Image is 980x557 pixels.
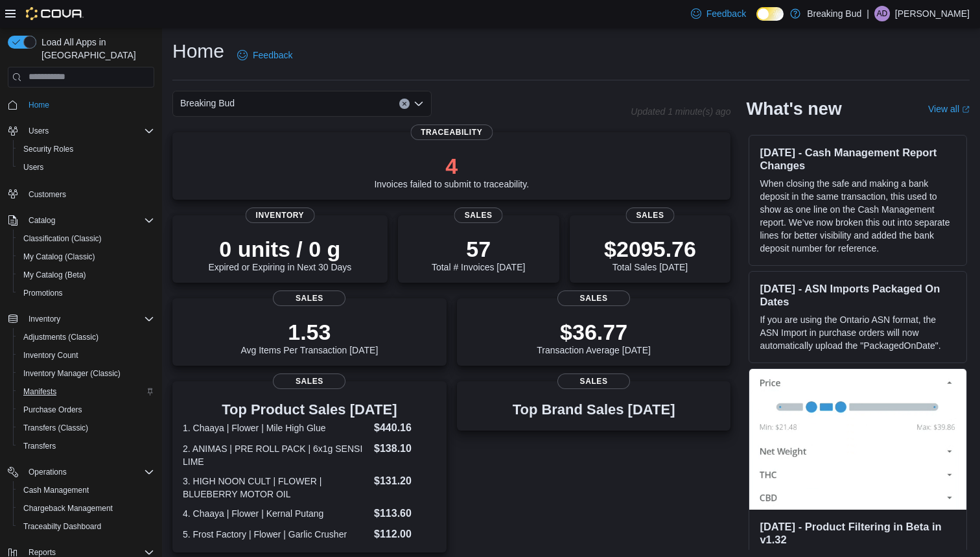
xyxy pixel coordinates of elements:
a: Inventory Count [18,348,84,363]
h3: Top Brand Sales [DATE] [513,402,675,418]
a: Adjustments (Classic) [18,329,104,345]
span: Inventory [246,207,315,223]
h2: What's new [746,99,841,119]
dd: $138.10 [374,441,436,456]
dt: 5. Frost Factory | Flower | Garlic Crusher [183,528,369,541]
span: Feedback [706,7,746,20]
p: 0 units / 0 g [208,236,351,262]
span: Promotions [23,288,63,298]
span: Inventory [23,311,154,327]
input: Dark Mode [756,7,784,21]
span: Adjustments (Classic) [18,329,154,345]
h3: [DATE] - ASN Imports Packaged On Dates [760,282,956,308]
span: Inventory [29,314,60,324]
p: Updated 1 minute(s) ago [631,106,730,117]
span: Classification (Classic) [18,231,154,246]
span: Operations [23,464,154,480]
button: My Catalog (Classic) [13,248,159,266]
button: Users [23,123,54,139]
span: Transfers [18,438,154,454]
p: If you are using the Ontario ASN format, the ASN Import in purchase orders will now automatically... [760,313,956,352]
p: 4 [374,153,529,179]
span: Promotions [18,285,154,301]
p: Breaking Bud [807,6,861,21]
span: My Catalog (Beta) [18,267,154,283]
button: Cash Management [13,481,159,499]
span: Users [23,123,154,139]
button: Customers [3,184,159,203]
div: Transaction Average [DATE] [537,319,651,355]
span: Transfers (Classic) [18,420,154,436]
a: Classification (Classic) [18,231,107,246]
span: Sales [273,290,345,306]
a: Transfers [18,438,61,454]
a: Cash Management [18,482,94,498]
span: Purchase Orders [23,405,82,415]
span: Security Roles [23,144,73,154]
span: Manifests [18,384,154,399]
span: Load All Apps in [GEOGRAPHIC_DATA] [36,36,154,62]
span: Sales [454,207,503,223]
dd: $440.16 [374,420,436,436]
a: Chargeback Management [18,501,118,516]
p: $2095.76 [604,236,696,262]
button: Security Roles [13,140,159,158]
span: Catalog [23,213,154,228]
h3: [DATE] - Cash Management Report Changes [760,146,956,172]
p: | [867,6,869,21]
a: Traceabilty Dashboard [18,519,106,534]
a: View allExternal link [928,104,970,114]
span: Sales [557,373,630,389]
button: Clear input [399,99,410,109]
button: Classification (Classic) [13,230,159,248]
p: [PERSON_NAME] [895,6,970,21]
span: My Catalog (Beta) [23,270,86,280]
img: Cova [26,7,84,20]
dd: $112.00 [374,527,436,542]
a: Customers [23,187,71,202]
span: Breaking Bud [180,95,235,111]
span: Manifests [23,386,56,397]
a: Purchase Orders [18,402,87,418]
button: My Catalog (Beta) [13,266,159,284]
span: Inventory Count [18,348,154,363]
span: Traceability [410,124,493,140]
h3: [DATE] - Product Filtering in Beta in v1.32 [760,520,956,546]
span: Purchase Orders [18,402,154,418]
span: Home [23,97,154,113]
span: Transfers [23,441,56,451]
button: Home [3,95,159,114]
p: $36.77 [537,319,651,345]
span: Users [23,162,43,172]
button: Chargeback Management [13,499,159,517]
button: Promotions [13,284,159,302]
div: Expired or Expiring in Next 30 Days [208,236,351,272]
p: 1.53 [240,319,378,345]
button: Adjustments (Classic) [13,328,159,346]
a: Manifests [18,384,62,399]
span: My Catalog (Classic) [18,249,154,265]
button: Manifests [13,383,159,401]
button: Inventory Count [13,346,159,364]
a: Inventory Manager (Classic) [18,366,126,381]
span: Users [18,160,154,175]
div: Invoices failed to submit to traceability. [374,153,529,189]
span: Home [29,100,49,110]
div: Axiao Daniels [874,6,890,21]
button: Traceabilty Dashboard [13,517,159,536]
a: Feedback [686,1,751,27]
p: 57 [432,236,525,262]
a: Users [18,160,49,175]
dd: $131.20 [374,473,436,489]
span: Traceabilty Dashboard [18,519,154,534]
dt: 3. HIGH NOON CULT | FLOWER | BLUEBERRY MOTOR OIL [183,475,369,501]
a: Home [23,97,54,113]
div: Total Sales [DATE] [604,236,696,272]
a: Security Roles [18,141,78,157]
h3: Top Product Sales [DATE] [183,402,436,418]
dt: 2. ANIMAS | PRE ROLL PACK | 6x1g SENSI LIME [183,442,369,468]
div: Avg Items Per Transaction [DATE] [240,319,378,355]
button: Catalog [23,213,60,228]
span: Inventory Manager (Classic) [23,368,121,379]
